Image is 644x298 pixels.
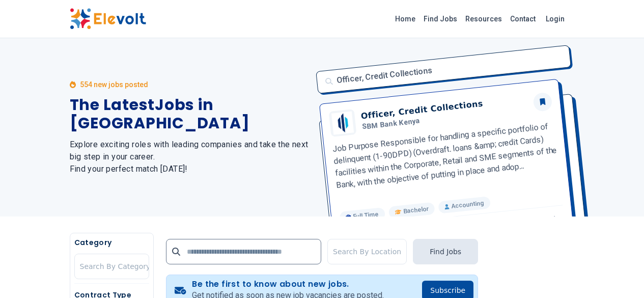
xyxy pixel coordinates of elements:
a: Find Jobs [419,11,461,27]
a: Contact [506,11,540,27]
h2: Explore exciting roles with leading companies and take the next big step in your career. Find you... [70,139,310,175]
h4: Be the first to know about new jobs. [192,279,384,289]
img: Elevolt [70,8,146,30]
a: Resources [461,11,506,27]
a: Home [391,11,419,27]
p: 554 new jobs posted [80,79,148,90]
a: Login [540,9,571,29]
h1: The Latest Jobs in [GEOGRAPHIC_DATA] [70,96,310,132]
h5: Category [74,237,149,248]
button: Find Jobs [413,239,478,264]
